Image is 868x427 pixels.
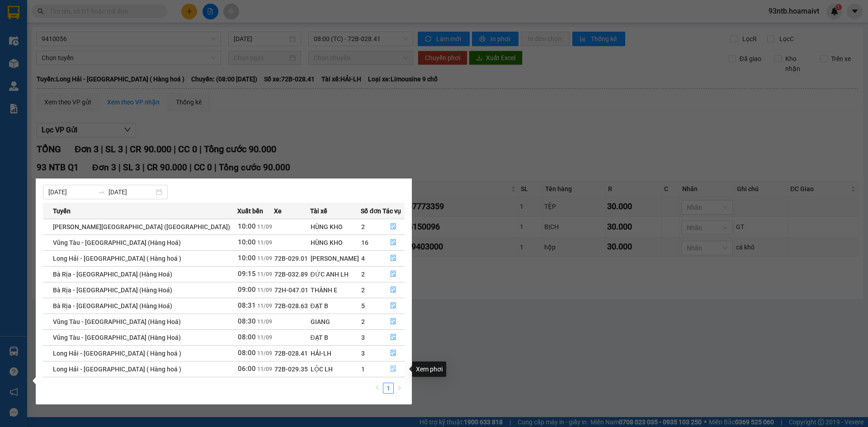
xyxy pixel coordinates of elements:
span: 11/09 [257,287,272,293]
span: Bà Rịa - [GEOGRAPHIC_DATA] (Hàng Hoá) [53,286,172,294]
div: THÀNH E [311,285,361,295]
span: file-done [390,286,396,294]
span: Số đơn [361,206,381,216]
span: [PERSON_NAME][GEOGRAPHIC_DATA] ([GEOGRAPHIC_DATA]) [53,223,230,230]
div: Na [8,19,71,29]
button: file-done [383,251,405,266]
span: 16 [361,239,368,246]
span: Tài xế [310,206,327,216]
span: file-done [390,271,396,278]
div: Minh [77,19,141,29]
span: Vũng Tàu - [GEOGRAPHIC_DATA] (Hàng Hoá) [53,334,181,341]
span: 08:00 [238,349,256,357]
span: 11/09 [257,239,272,246]
span: 3 [361,334,365,341]
span: file-done [390,223,396,230]
div: Xem phơi [412,361,446,377]
a: 1 [383,383,393,393]
span: 11/09 [257,334,272,341]
div: 93 NTB Q1 [8,8,71,19]
span: Vũng Tàu - [GEOGRAPHIC_DATA] (Hàng Hoá) [53,318,181,325]
span: file-done [390,239,396,246]
span: Bà Rịa - [GEOGRAPHIC_DATA] (Hàng Hoá) [53,302,172,310]
span: Long Hải - [GEOGRAPHIC_DATA] ( Hàng hoá ) [53,350,181,357]
div: GIANG [311,317,361,327]
span: file-done [390,302,396,310]
span: 5 [361,302,365,310]
button: file-done [383,362,405,376]
li: Previous Page [372,383,383,394]
span: 09:00 [238,286,256,294]
button: file-done [383,330,405,345]
span: 2 [361,223,365,230]
span: file-done [390,366,396,373]
span: 11/09 [257,224,272,230]
span: file-done [390,350,396,357]
span: 08:30 [238,317,256,325]
span: Nhận: [77,9,99,18]
span: Tuyến [53,206,71,216]
span: 11/09 [257,255,272,262]
button: file-done [383,235,405,250]
span: 09:15 [238,270,256,278]
span: 2 [361,318,365,325]
span: 2 [361,286,365,294]
span: 10:00 [238,222,256,230]
span: 72B-029.35 [274,366,308,373]
span: Xe [274,206,282,216]
button: file-done [383,314,405,329]
span: 11/09 [257,366,272,372]
span: 72H-047.01 [274,286,308,294]
div: Bình Giã [77,8,141,19]
button: file-done [383,267,405,282]
span: file-done [390,334,396,341]
div: 0933797873 [8,29,71,42]
button: right [394,383,405,394]
div: ĐẠT B [311,301,361,311]
span: Long Hải - [GEOGRAPHIC_DATA] ( Hàng hoá ) [53,366,181,373]
span: 72B-029.01 [274,255,308,262]
span: file-done [390,318,396,325]
span: left [375,385,380,390]
span: file-done [390,255,396,262]
span: 72B-028.63 [274,302,308,310]
span: 72B-028.41 [274,350,308,357]
span: 11/09 [257,350,272,357]
span: 06:00 [238,365,256,373]
span: 3 [361,350,365,357]
span: 2 [361,271,365,278]
button: file-done [383,220,405,234]
div: ĐẠT B [311,333,361,343]
li: Next Page [394,383,405,394]
div: HẢI-LH [311,348,361,358]
span: Xuất bến [237,206,263,216]
span: swap-right [98,188,105,196]
div: 0942905706 [77,29,141,42]
div: HÙNG KHO [311,222,361,232]
button: file-done [383,283,405,297]
span: Bà Rịa - [GEOGRAPHIC_DATA] (Hàng Hoá) [53,271,172,278]
span: Gửi: [8,9,22,18]
span: 08:31 [238,301,256,310]
span: to [98,188,105,196]
div: [PERSON_NAME] [311,253,361,263]
span: Tác vụ [382,206,401,216]
span: 11/09 [257,271,272,277]
span: 1 [361,366,365,373]
div: HÙNG KHO [311,238,361,248]
span: Vũng Tàu - [GEOGRAPHIC_DATA] (Hàng Hoá) [53,239,181,246]
input: Từ ngày [48,187,94,197]
button: left [372,383,383,394]
span: 72B-032.89 [274,271,308,278]
input: Đến ngày [108,187,154,197]
span: 11/09 [257,303,272,309]
li: 1 [383,383,394,394]
span: 10:00 [238,254,256,262]
span: 10:00 [238,238,256,246]
span: Long Hải - [GEOGRAPHIC_DATA] ( Hàng hoá ) [53,255,181,262]
div: 200 Ban Co F4 Q3 [8,42,71,64]
button: file-done [383,346,405,361]
div: LỘC LH [311,364,361,374]
span: right [396,385,402,390]
button: file-done [383,299,405,313]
